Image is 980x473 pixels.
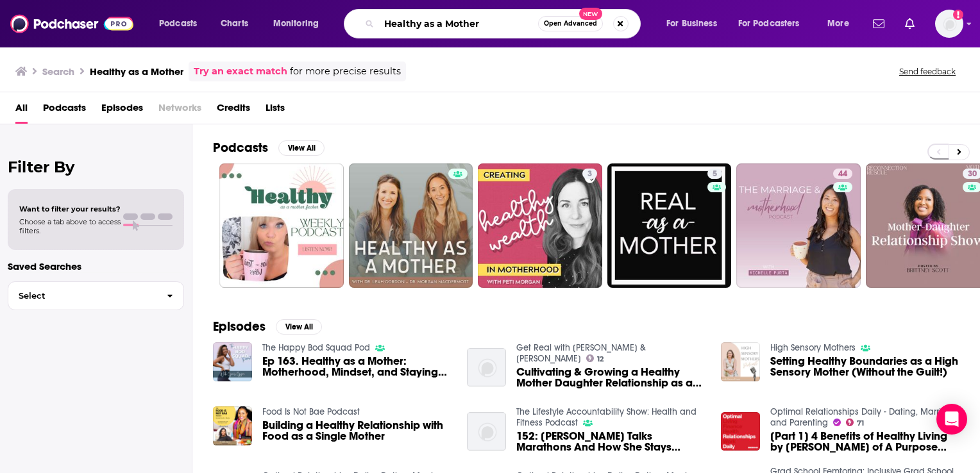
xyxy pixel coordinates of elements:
svg: Add a profile image [953,10,963,20]
span: [Part 1] 4 Benefits of Healthy Living by [PERSON_NAME] of A Purpose Driven Mom on Finding Me Time... [770,431,959,452]
a: PodcastsView All [213,140,325,156]
a: All [15,97,28,124]
span: Want to filter your results? [19,204,121,213]
img: Building a Healthy Relationship with Food as a Single Mother [213,406,252,445]
div: Open Intercom Messenger [936,404,967,435]
button: open menu [264,13,335,34]
span: For Podcasters [738,15,800,33]
h2: Filter By [8,158,184,176]
a: 3 [582,169,597,179]
a: The Lifestyle Accountability Show: Health and Fitness Podcast [516,406,697,428]
a: High Sensory Mothers [770,342,856,353]
button: open menu [818,13,865,34]
img: Podchaser - Follow, Share and Rate Podcasts [10,12,133,36]
span: Ep 163. Healthy as a Mother: Motherhood, Mindset, and Staying Well with Coach [PERSON_NAME] & Coa... [262,356,452,378]
h3: Search [42,65,74,78]
span: 152: [PERSON_NAME] Talks Marathons And How She Stays Healthy As A Busy Mother [516,431,705,452]
a: Show notifications dropdown [900,13,920,35]
a: Ep 163. Healthy as a Mother: Motherhood, Mindset, and Staying Well with Coach Rio & Coach Martina [262,356,452,378]
input: Search podcasts, credits, & more... [379,13,538,34]
button: Show profile menu [935,10,963,38]
span: More [827,15,849,33]
img: Cultivating & Growing a Healthy Mother Daughter Relationship as a Single Mother w/ My Mom Patricia [467,348,506,387]
a: Optimal Relationships Daily - Dating, Marriage and Parenting [770,406,958,428]
img: 152: Sharon Talks Marathons And How She Stays Healthy As A Busy Mother [467,412,506,451]
span: Choose a tab above to access filters. [19,217,121,235]
button: open menu [730,13,818,34]
h3: Healthy as a Mother [90,65,183,78]
button: open menu [657,13,733,34]
span: 3 [587,168,592,181]
button: Select [8,281,184,310]
a: Get Real with Lybys & Michelle [516,342,646,364]
a: 44 [833,169,852,179]
span: Monitoring [273,15,319,33]
span: Select [8,292,156,300]
a: Setting Healthy Boundaries as a High Sensory Mother (Without the Guilt!) [770,356,959,378]
button: Open AdvancedNew [538,16,603,31]
a: EpisodesView All [213,319,322,335]
button: Send feedback [895,66,959,77]
span: 5 [713,168,717,181]
span: 12 [597,356,604,362]
span: Cultivating & Growing a Healthy Mother Daughter Relationship as a Single Mother w/ My Mom [PERSON... [516,367,705,388]
span: Charts [221,15,248,33]
a: 3 [478,163,602,288]
img: Setting Healthy Boundaries as a High Sensory Mother (Without the Guilt!) [721,342,760,381]
a: 5 [707,169,722,179]
button: View All [278,140,325,156]
a: 12 [586,354,604,362]
span: 44 [838,168,847,181]
a: 5 [607,163,732,288]
span: 30 [968,168,977,181]
a: Podcasts [43,97,86,124]
h2: Episodes [213,319,266,335]
span: for more precise results [290,64,401,79]
a: 71 [846,419,865,426]
a: Try an exact match [194,64,287,79]
span: For Business [666,15,717,33]
a: The Happy Bod Squad Pod [262,342,370,353]
p: Saved Searches [8,260,184,272]
a: Charts [212,13,256,34]
img: User Profile [935,10,963,38]
a: 152: Sharon Talks Marathons And How She Stays Healthy As A Busy Mother [516,431,705,452]
a: Episodes [101,97,143,124]
a: Show notifications dropdown [868,13,890,35]
a: Lists [266,97,285,124]
div: Search podcasts, credits, & more... [356,9,653,38]
span: New [579,8,602,20]
a: Cultivating & Growing a Healthy Mother Daughter Relationship as a Single Mother w/ My Mom Patricia [516,367,705,388]
span: Logged in as BenLaurro [935,10,963,38]
img: Ep 163. Healthy as a Mother: Motherhood, Mindset, and Staying Well with Coach Rio & Coach Martina [213,342,252,381]
button: open menu [150,13,214,34]
a: Building a Healthy Relationship with Food as a Single Mother [262,420,452,442]
button: View All [276,319,322,335]
a: Credits [217,97,250,124]
img: [Part 1] 4 Benefits of Healthy Living by Cara Harvey of A Purpose Driven Mom on Finding Me Time A... [721,412,760,451]
span: Networks [158,97,201,124]
span: Podcasts [159,15,197,33]
span: 71 [857,420,864,426]
a: Food Is Not Bae Podcast [262,406,360,417]
a: 44 [736,163,861,288]
a: [Part 1] 4 Benefits of Healthy Living by Cara Harvey of A Purpose Driven Mom on Finding Me Time A... [770,431,959,452]
span: Open Advanced [544,21,597,27]
h2: Podcasts [213,140,268,156]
